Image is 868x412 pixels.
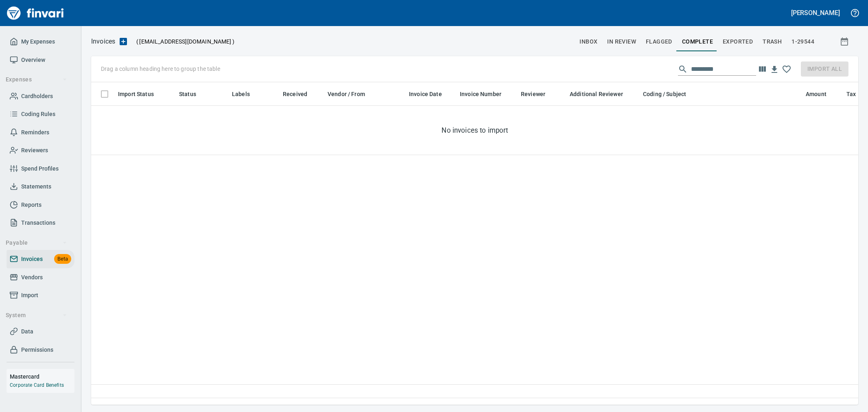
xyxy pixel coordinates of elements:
span: 1-29544 [791,37,814,47]
span: Vendor / From [328,89,376,99]
span: Reviewer [521,89,556,99]
span: Import Status [118,89,154,99]
a: Cardholders [7,87,74,105]
span: Beta [54,254,71,264]
span: Complete [682,37,713,47]
a: Transactions [7,214,74,232]
span: Data [21,327,33,337]
p: ( ) [131,37,234,46]
button: Payable [2,235,70,250]
span: In Review [607,37,636,47]
span: Coding Rules [21,109,55,119]
span: Coding / Subject [643,89,686,99]
span: Received [283,89,318,99]
span: Labels [232,89,260,99]
button: [PERSON_NAME] [789,7,842,19]
button: Show invoices within a particular date range [832,34,858,49]
span: Reviewers [21,145,48,156]
span: Status [179,89,207,99]
a: Reviewers [7,141,74,160]
span: Payable [6,238,67,248]
span: [EMAIL_ADDRESS][DOMAIN_NAME] [138,37,232,46]
span: Invoices [21,254,43,264]
a: Spend Profiles [7,160,74,178]
button: Click to remember these column choices [781,63,793,75]
span: Cardholders [21,91,53,101]
button: Expenses [2,72,70,87]
span: inbox [579,37,597,47]
span: Vendor / From [328,89,365,99]
span: Flagged [646,37,672,47]
button: Upload an Invoice [115,37,131,46]
span: Transactions [21,218,55,228]
span: Coding / Subject [643,89,697,99]
span: Import [21,290,38,300]
span: Invoice Date [409,89,442,99]
span: Overview [21,55,45,65]
span: Amount [806,89,837,99]
span: Vendors [21,272,43,283]
button: System [2,308,70,323]
span: Additional Reviewer [570,89,634,99]
span: Exported [723,37,753,47]
span: Labels [232,89,250,99]
img: Finvari [5,3,66,23]
span: Amount [806,89,826,99]
span: Spend Profiles [21,164,59,174]
p: Invoices [91,37,115,46]
span: Status [179,89,196,99]
span: Invoice Date [409,89,453,99]
span: Tax [846,89,866,99]
span: Invoice Number [460,89,501,99]
span: trash [763,37,782,47]
span: Reminders [21,127,49,138]
a: Data [7,322,74,341]
span: My Expenses [21,37,55,47]
h5: [PERSON_NAME] [791,9,840,17]
a: Reports [7,196,74,214]
button: Choose columns to display [756,63,768,75]
nav: breadcrumb [91,37,115,46]
a: Reminders [7,123,74,142]
a: InvoicesBeta [7,250,74,268]
span: Permissions [21,345,53,355]
a: Statements [7,178,74,196]
span: Expenses [6,75,67,85]
a: Vendors [7,268,74,287]
a: Permissions [7,341,74,359]
span: Received [283,89,307,99]
a: Corporate Card Benefits [10,382,64,388]
span: Reviewer [521,89,545,99]
span: Additional Reviewer [570,89,623,99]
h6: Mastercard [10,372,74,381]
p: Drag a column heading here to group the table [101,65,220,73]
span: Import Status [118,89,164,99]
a: My Expenses [7,33,74,51]
span: Invoice Number [460,89,512,99]
span: Tax [846,89,856,99]
a: Coding Rules [7,105,74,123]
big: No invoices to import [442,125,508,135]
span: System [6,310,67,320]
span: Reports [21,200,42,210]
a: Import [7,286,74,305]
a: Overview [7,51,74,69]
span: Statements [21,182,51,192]
button: Download table [768,64,781,76]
